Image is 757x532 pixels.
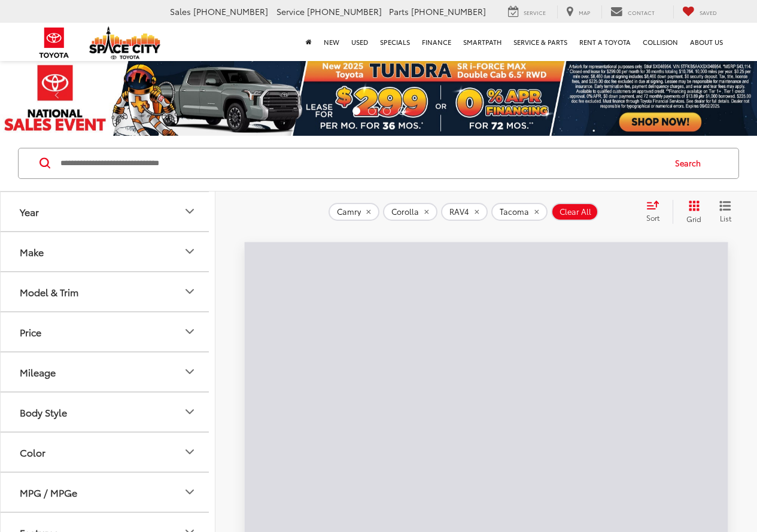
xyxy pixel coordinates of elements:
button: Body StyleBody Style [1,393,216,431]
img: Space City Toyota [89,26,161,59]
img: Toyota [32,23,77,62]
div: Color [183,445,197,459]
input: Search by Make, Model, or Keyword [59,149,664,178]
div: Mileage [183,364,197,379]
button: Clear All [551,203,598,221]
a: SmartPath [457,23,507,61]
a: Specials [374,23,416,61]
button: remove Tacoma [491,203,548,221]
button: remove Camry [329,203,379,221]
button: ColorColor [1,433,216,472]
span: Corolla [391,207,419,217]
span: Map [579,8,590,16]
div: Model & Trim [183,284,197,299]
button: Model & TrimModel & Trim [1,272,216,311]
a: My Saved Vehicles [673,5,726,19]
a: Contact [601,5,664,19]
button: MileageMileage [1,352,216,391]
a: About Us [684,23,729,61]
button: YearYear [1,192,216,231]
span: Contact [628,8,655,16]
div: MPG / MPGe [183,485,197,499]
span: Service [276,5,305,17]
a: New [318,23,345,61]
span: [PHONE_NUMBER] [411,5,486,17]
span: Parts [389,5,409,17]
a: Finance [416,23,457,61]
button: Grid View [673,200,710,224]
div: Price [20,326,41,338]
div: Price [183,324,197,339]
span: List [719,213,731,223]
span: [PHONE_NUMBER] [193,5,268,17]
span: RAV4 [449,207,469,217]
span: [PHONE_NUMBER] [307,5,382,17]
button: Search [664,148,718,178]
span: Sort [646,212,659,223]
span: Service [524,8,546,16]
button: MakeMake [1,232,216,271]
div: Body Style [20,406,67,418]
div: Body Style [183,405,197,419]
div: MPG / MPGe [20,487,77,498]
a: Service & Parts [507,23,573,61]
a: Service [499,5,555,19]
button: Select sort value [640,200,673,224]
a: Map [557,5,599,19]
button: remove RAV4 [441,203,488,221]
a: Collision [637,23,684,61]
span: Sales [170,5,191,17]
div: Model & Trim [20,286,78,297]
div: Year [20,206,39,217]
div: Mileage [20,366,56,378]
div: Make [183,244,197,259]
div: Color [20,446,45,458]
span: Grid [686,214,701,224]
span: Tacoma [500,207,529,217]
div: Make [20,246,44,257]
button: remove Corolla [383,203,437,221]
button: PricePrice [1,312,216,351]
a: Used [345,23,374,61]
div: Year [183,204,197,218]
a: Rent a Toyota [573,23,637,61]
span: Clear All [560,207,591,217]
span: Saved [700,8,717,16]
span: Camry [337,207,361,217]
button: List View [710,200,740,224]
a: Home [300,23,318,61]
button: MPG / MPGeMPG / MPGe [1,473,216,512]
